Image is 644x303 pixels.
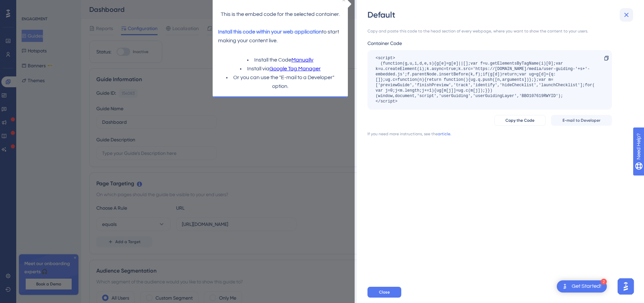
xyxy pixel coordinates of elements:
span: Install this code within your web application [12,40,116,45]
div: Get Started! [572,283,601,290]
p: This is the embed code for the selected container. [12,21,137,30]
p: to start making your content live. [12,39,137,56]
div: If you need more instructions, see the [367,131,438,137]
div: Container Code [367,39,612,47]
a: article. [438,131,451,137]
div: Open Get Started! checklist, remaining modules: 2 [557,280,607,293]
div: Copy and paste this code to the head section of every webpage, where you want to show the content... [367,28,612,34]
div: 2 [601,279,607,285]
div: Default [367,9,635,20]
li: Install via [12,75,137,84]
span: E-mail to Developer [563,118,600,123]
img: launcher-image-alternative-text [561,282,569,290]
li: Or you can use the "E-mail to a Developer" option. [12,84,137,102]
div: <script> (function(g,u,i,d,e,s){g[e]=g[e]||[];var f=u.getElementsByTagName(i)[0];var k=u.createEl... [376,55,597,104]
li: Install the Code [12,67,137,75]
button: Close [367,287,401,298]
button: E-mail to Developer [551,115,612,126]
button: Copy the Code [494,115,546,126]
span: Copy the Code [505,118,534,123]
div: Close Preview [137,9,139,12]
iframe: UserGuiding AI Assistant Launcher [616,276,636,297]
a: Google Tag Manager [64,75,115,84]
span: Need Help? [16,2,42,10]
span: Close [379,289,390,295]
a: Manually [86,67,108,75]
